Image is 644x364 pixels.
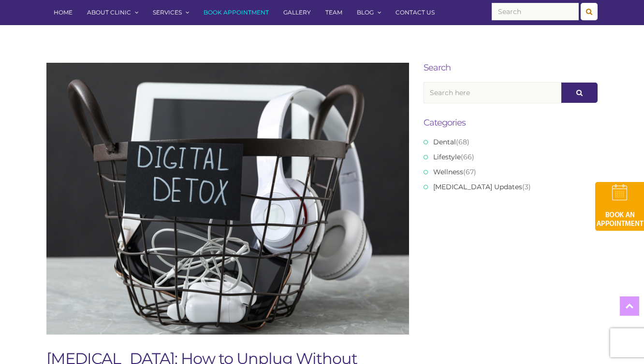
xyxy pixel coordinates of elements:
li: (68) [424,137,590,147]
a: Wellness [433,168,463,176]
a: Top [620,296,639,316]
li: (3) [424,182,590,192]
li: (67) [424,167,590,177]
li: (66) [424,152,590,162]
img: book-an-appointment-hod-gld.png [595,182,644,231]
a: Lifestyle [433,153,461,161]
input: Search [492,3,579,20]
a: Dental [433,138,456,146]
a: [MEDICAL_DATA] Updates [433,182,522,191]
h3: Categories [424,118,598,127]
input: Search here [424,82,562,103]
h3: Search [424,63,598,72]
